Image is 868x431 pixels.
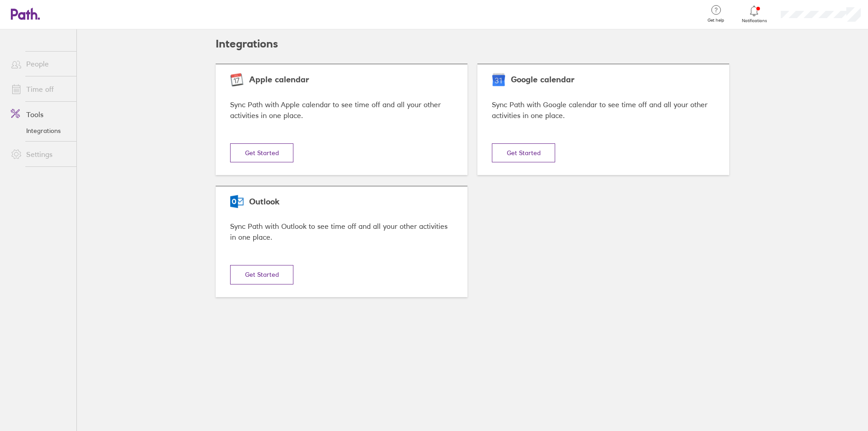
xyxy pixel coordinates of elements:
[492,99,715,122] div: Sync Path with Google calendar to see time off and all your other activities in one place.
[230,75,453,85] div: Apple calendar
[4,105,76,123] a: Tools
[4,145,76,163] a: Settings
[4,123,76,138] a: Integrations
[230,143,293,162] button: Get Started
[492,75,715,85] div: Google calendar
[4,80,76,98] a: Time off
[740,18,769,24] span: Notifications
[216,29,278,58] h2: Integrations
[230,197,453,207] div: Outlook
[492,143,555,162] button: Get Started
[701,18,731,23] span: Get help
[230,99,453,122] div: Sync Path with Apple calendar to see time off and all your other activities in one place.
[4,55,76,73] a: People
[740,5,769,24] a: Notifications
[230,265,293,284] button: Get Started
[230,221,453,243] div: Sync Path with Outlook to see time off and all your other activities in one place.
